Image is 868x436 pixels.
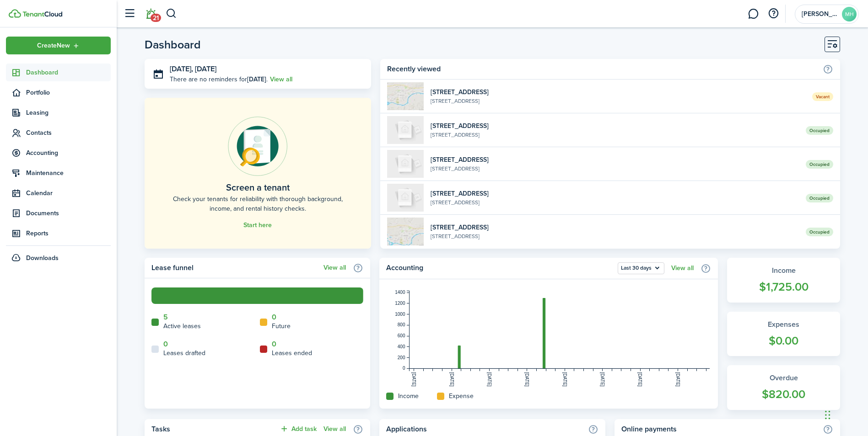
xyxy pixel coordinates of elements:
[727,258,840,303] a: Income$1,725.00
[802,11,838,17] span: Miller Homestead LLC
[9,9,21,18] img: TenantCloud
[387,184,424,212] img: 205A
[822,392,868,436] iframe: Chat Widget
[226,181,290,194] home-placeholder-title: Screen a tenant
[395,312,406,317] tspan: 1000
[163,313,168,321] a: 5
[26,168,111,178] span: Maintenance
[398,333,405,338] tspan: 600
[449,391,474,401] home-widget-title: Expense
[163,340,168,348] a: 0
[151,262,319,273] home-widget-title: Lease funnel
[26,148,111,158] span: Accounting
[272,340,276,348] a: 0
[431,121,799,131] widget-list-item-title: [STREET_ADDRESS]
[744,2,762,26] a: Messaging
[26,229,111,238] span: Reports
[163,321,201,331] home-widget-title: Active leases
[600,372,605,387] tspan: [DATE]
[398,355,405,360] tspan: 200
[736,386,831,403] widget-stats-count: $820.00
[26,253,59,263] span: Downloads
[675,372,680,387] tspan: [DATE]
[151,14,161,22] span: 21
[736,332,831,350] widget-stats-count: $0.00
[431,232,799,240] widget-list-item-description: [STREET_ADDRESS]
[431,165,799,173] widget-list-item-description: [STREET_ADDRESS]
[386,424,583,435] home-widget-title: Applications
[272,348,312,358] home-widget-title: Leases ended
[562,372,567,387] tspan: [DATE]
[165,194,350,213] home-placeholder-description: Check your tenants for reliability with thorough background, income, and rental history checks.
[26,128,111,138] span: Contacts
[431,223,799,232] widget-list-item-title: [STREET_ADDRESS]
[247,74,266,84] b: [DATE]
[736,265,831,276] widget-stats-title: Income
[121,5,138,22] button: Open sidebar
[395,290,406,295] tspan: 1400
[387,150,424,178] img: 205
[26,208,111,218] span: Documents
[825,401,830,429] div: Drag
[272,313,276,321] a: 0
[398,344,405,349] tspan: 400
[323,425,346,433] a: View all
[22,11,62,17] img: TenantCloud
[736,372,831,383] widget-stats-title: Overdue
[431,97,805,105] widget-list-item-description: [STREET_ADDRESS]
[449,372,454,387] tspan: [DATE]
[26,68,111,77] span: Dashboard
[323,264,346,271] a: View all
[26,188,111,198] span: Calendar
[431,189,799,198] widget-list-item-title: [STREET_ADDRESS]
[6,64,111,81] a: Dashboard
[26,88,111,97] span: Portfolio
[431,155,799,165] widget-list-item-title: [STREET_ADDRESS]
[727,365,840,410] a: Overdue$820.00
[387,218,424,245] img: 1
[736,278,831,296] widget-stats-count: $1,725.00
[487,372,492,387] tspan: [DATE]
[403,366,405,371] tspan: 0
[280,424,317,434] button: Add task
[398,391,419,401] home-widget-title: Income
[387,82,424,110] img: 1
[387,116,424,144] img: 1-Lower
[431,131,799,139] widget-list-item-description: [STREET_ADDRESS]
[243,222,272,229] a: Start here
[618,262,664,274] button: Open menu
[812,92,833,101] span: Vacant
[145,39,201,50] header-page-title: Dashboard
[26,108,111,117] span: Leasing
[806,228,833,236] span: Occupied
[727,312,840,356] a: Expenses$0.00
[431,198,799,207] widget-list-item-description: [STREET_ADDRESS]
[272,321,291,331] home-widget-title: Future
[395,301,406,306] tspan: 1200
[270,74,292,84] a: View all
[638,372,643,387] tspan: [DATE]
[671,265,694,272] a: View all
[825,37,840,52] button: Customise
[525,372,530,387] tspan: [DATE]
[618,262,664,274] button: Last 30 days
[37,43,70,49] span: Create New
[6,224,111,242] a: Reports
[166,6,177,21] button: Search
[228,117,287,176] img: Online payments
[170,64,364,75] h3: [DATE], [DATE]
[806,126,833,135] span: Occupied
[736,319,831,330] widget-stats-title: Expenses
[621,424,818,435] home-widget-title: Online payments
[431,87,805,97] widget-list-item-title: [STREET_ADDRESS]
[842,7,857,21] avatar-text: MH
[412,372,417,387] tspan: [DATE]
[806,160,833,169] span: Occupied
[6,37,111,54] button: Open menu
[163,348,205,358] home-widget-title: Leases drafted
[766,6,781,21] button: Open resource center
[386,262,613,274] home-widget-title: Accounting
[806,194,833,202] span: Occupied
[387,64,818,74] home-widget-title: Recently viewed
[151,424,275,435] home-widget-title: Tasks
